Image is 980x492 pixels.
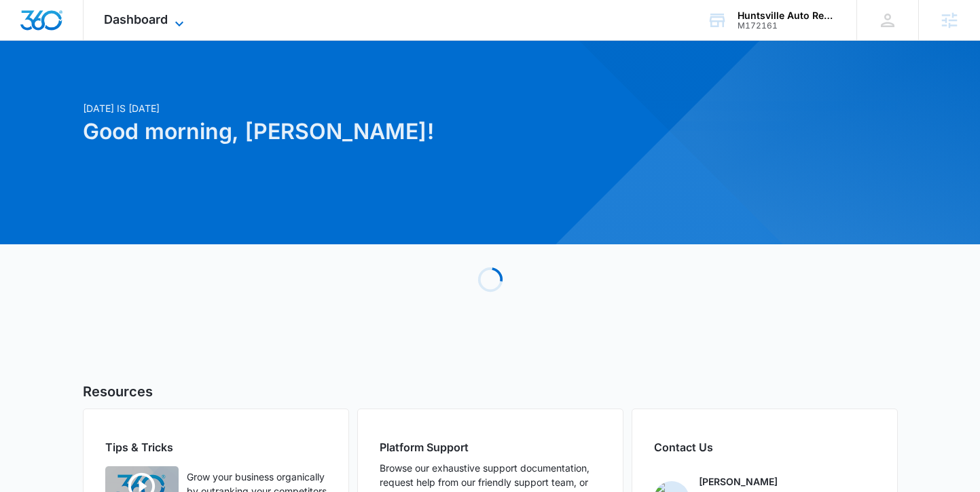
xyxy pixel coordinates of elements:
[83,101,621,115] p: [DATE] is [DATE]
[654,439,875,455] h2: Contact Us
[38,22,67,33] div: v 4.0.25
[104,12,168,26] span: Dashboard
[22,22,33,33] img: logo_orange.svg
[150,80,229,89] div: Keywords by Traffic
[83,115,621,148] h1: Good morning, [PERSON_NAME]!
[52,80,122,89] div: Domain Overview
[35,35,149,46] div: Domain: [DOMAIN_NAME]
[738,10,837,21] div: account name
[83,381,898,402] h5: Resources
[738,21,837,31] div: account id
[105,439,327,455] h2: Tips & Tricks
[135,79,146,90] img: tab_keywords_by_traffic_grey.svg
[22,35,33,46] img: website_grey.svg
[699,474,778,489] p: [PERSON_NAME]
[37,79,48,90] img: tab_domain_overview_orange.svg
[380,439,601,455] h2: Platform Support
